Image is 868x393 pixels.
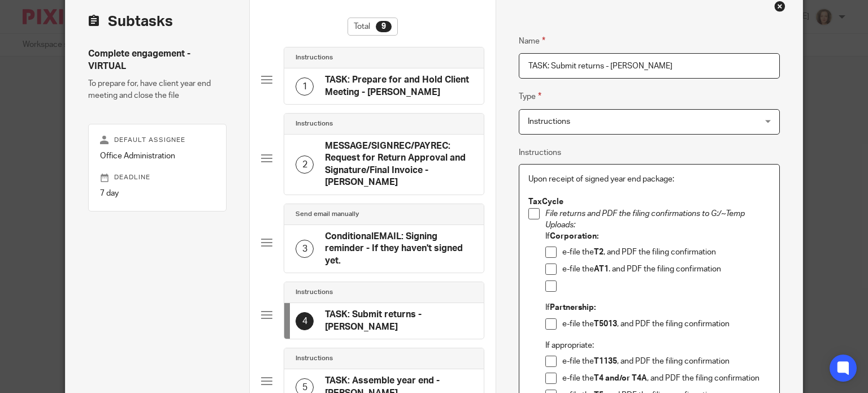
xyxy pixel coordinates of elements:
label: Name [519,34,545,47]
p: Upon receipt of signed year end package: [528,174,770,185]
h4: TASK: Prepare for and Hold Client Meeting - [PERSON_NAME] [325,74,472,98]
label: Type [519,90,541,103]
div: 1 [296,77,314,96]
div: Close this dialog window [774,1,785,12]
strong: T1135 [594,357,617,365]
h2: Subtasks [88,12,173,31]
strong: T4 and/or T4A [594,374,647,382]
label: Instructions [519,147,561,158]
em: File returns and PDF the filing confirmations to G:/~Temp Uploads: [545,210,747,229]
strong: T5013 [594,320,617,328]
p: 7 day [100,188,215,199]
strong: AT1 [594,265,609,273]
div: 9 [376,21,392,32]
p: If [545,231,770,242]
div: Total [348,18,398,36]
p: If appropriate: [545,340,770,351]
h4: TASK: Submit returns - [PERSON_NAME] [325,309,472,333]
strong: Corporation: [550,232,598,240]
p: e-file the , and PDF the filing confirmation [562,373,770,384]
strong: T2 [594,248,604,256]
h4: Instructions [296,354,333,363]
p: Deadline [100,173,215,182]
p: e-file the , and PDF the filing confirmation [562,247,770,258]
h4: Complete engagement - VIRTUAL [88,48,227,72]
h4: ConditionalEMAIL: Signing reminder - If they haven't signed yet. [325,231,472,267]
p: e-file the , and PDF the filing confirmation [562,356,770,367]
h4: MESSAGE/SIGNREC/PAYREC: Request for Return Approval and Signature/Final Invoice - [PERSON_NAME] [325,140,472,189]
p: If [545,302,770,313]
h4: Instructions [296,288,333,297]
p: e-file the , and PDF the filing confirmation [562,318,770,330]
div: 2 [296,156,314,174]
h4: Instructions [296,119,333,128]
p: To prepare for, have client year end meeting and close the file [88,78,227,101]
div: 3 [296,240,314,258]
span: Instructions [528,118,570,126]
p: Office Administration [100,150,215,162]
h4: Send email manually [296,210,359,219]
h4: Instructions [296,53,333,62]
div: 4 [296,312,314,330]
strong: Partnership: [550,304,596,312]
p: e-file the . and PDF the filing confirmation [562,264,770,275]
p: Default assignee [100,136,215,145]
strong: TaxCycle [528,198,563,206]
